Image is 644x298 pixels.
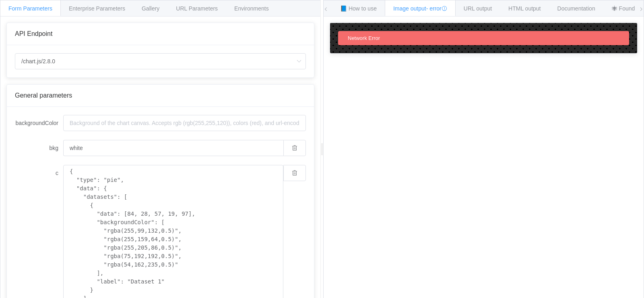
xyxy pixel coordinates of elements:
[234,5,269,12] span: Environments
[426,5,447,12] span: - error
[8,5,52,12] span: Form Parameters
[464,5,492,12] span: URL output
[142,5,159,12] span: Gallery
[348,35,380,41] span: Network Error
[15,53,306,69] input: Select
[15,140,63,156] label: bkg
[508,5,541,12] span: HTML output
[15,92,72,99] span: General parameters
[63,140,283,156] input: Background of the chart canvas. Accepts rgb (rgb(255,255,120)), colors (red), and url-encoded hex...
[69,5,125,12] span: Enterprise Parameters
[63,115,306,131] input: Background of the chart canvas. Accepts rgb (rgb(255,255,120)), colors (red), and url-encoded hex...
[557,5,595,12] span: Documentation
[340,5,377,12] span: 📘 How to use
[393,5,447,12] span: Image output
[176,5,218,12] span: URL Parameters
[15,115,63,131] label: backgroundColor
[15,165,63,181] label: c
[15,30,52,37] span: API Endpoint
